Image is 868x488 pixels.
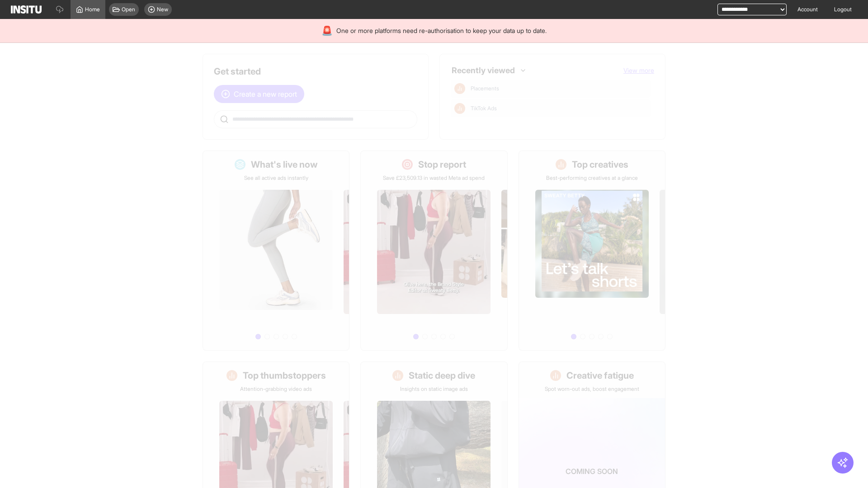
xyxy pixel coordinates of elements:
[321,24,333,37] div: 🚨
[11,5,42,14] img: Logo
[85,6,100,13] span: Home
[122,6,135,13] span: Open
[157,6,168,13] span: New
[336,26,547,35] span: One or more platforms need re-authorisation to keep your data up to date.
